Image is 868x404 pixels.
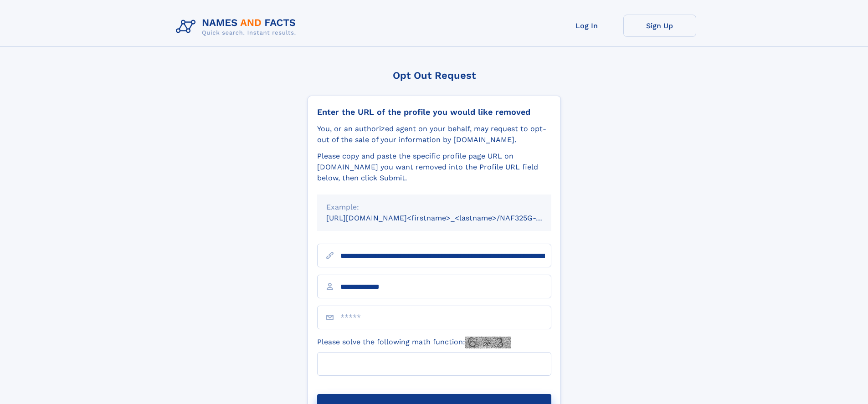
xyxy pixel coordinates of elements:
div: Please copy and paste the specific profile page URL on [DOMAIN_NAME] you want removed into the Pr... [317,151,551,184]
div: Enter the URL of the profile you would like removed [317,107,551,117]
a: Log In [550,15,623,37]
div: You, or an authorized agent on your behalf, may request to opt-out of the sale of your informatio... [317,123,551,145]
img: Logo Names and Facts [172,15,303,39]
div: Example: [326,202,542,213]
a: Sign Up [623,15,696,37]
div: Opt Out Request [308,70,561,81]
label: Please solve the following math function: [317,337,511,348]
small: [URL][DOMAIN_NAME]<firstname>_<lastname>/NAF325G-xxxxxxxx [326,214,569,222]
